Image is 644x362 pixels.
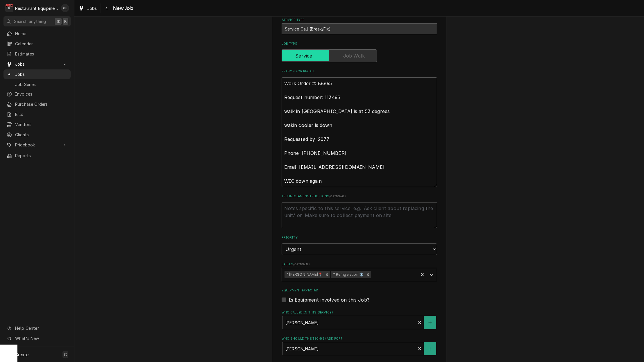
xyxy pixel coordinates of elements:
span: What's New [15,335,67,341]
label: Labels [282,262,437,267]
span: Help Center [15,325,67,331]
span: Search anything [14,18,46,24]
div: Reason For Recall [282,69,437,187]
a: Purchase Orders [3,99,71,109]
div: Remove ⁴ Refrigeration ❄️ [365,271,371,278]
svg: Create New Contact [428,347,432,351]
label: Who called in this service? [282,310,437,315]
span: Jobs [15,71,68,77]
label: Is Equipment involved on this Job? [289,296,369,303]
span: C [64,352,67,358]
span: Bills [15,111,68,117]
div: Service Call (Break/Fix) [282,23,437,34]
button: Navigate back [102,3,111,13]
div: ¹ [PERSON_NAME]📍 [285,271,324,278]
a: Reports [3,151,71,160]
span: Estimates [15,51,68,57]
a: Go to What's New [3,334,71,343]
div: Who called in this service? [282,310,437,329]
span: Vendors [15,121,68,128]
a: Go to Help Center [3,323,71,333]
label: Service Type [282,18,437,22]
span: ( optional ) [329,195,346,198]
a: Home [3,29,71,38]
a: Estimates [3,49,71,59]
a: Clients [3,130,71,139]
span: Purchase Orders [15,101,68,107]
label: Priority [282,235,437,240]
a: Go to Jobs [3,59,71,69]
div: Service Type [282,18,437,34]
button: Create New Contact [424,316,436,329]
textarea: Work Order #: 88865 Request number: 113465 walk in [GEOGRAPHIC_DATA] is at 53 degrees wakin coole... [282,77,437,187]
label: Reason For Recall [282,69,437,74]
span: Job Series [15,81,68,87]
button: Create New Contact [424,342,436,355]
a: Jobs [3,69,71,79]
span: Home [15,31,68,37]
button: Search anything⌘K [3,16,71,26]
a: Bills [3,110,71,119]
span: Jobs [87,5,97,11]
div: Restaurant Equipment Diagnostics's Avatar [5,4,13,12]
div: Remove ¹ Beckley📍 [324,271,330,278]
a: Invoices [3,89,71,99]
div: GB [61,4,69,12]
div: Gary Beaver's Avatar [61,4,69,12]
div: Restaurant Equipment Diagnostics [15,5,58,11]
div: Who should the tech(s) ask for? [282,336,437,355]
span: Jobs [15,61,59,67]
a: Go to Pricebook [3,140,71,150]
a: Vendors [3,120,71,129]
div: Priority [282,235,437,255]
span: Invoices [15,91,68,97]
svg: Create New Contact [428,321,432,325]
span: New Job [111,4,133,12]
span: Create [15,352,28,357]
span: ⌘ [56,18,60,24]
span: ( optional ) [293,263,310,266]
label: Technician Instructions [282,194,437,199]
span: Calendar [15,41,68,47]
span: Clients [15,132,68,138]
div: R [5,4,13,12]
span: Pricebook [15,142,59,148]
span: K [64,18,67,24]
div: Equipment Expected [282,288,437,303]
a: Calendar [3,39,71,49]
label: Job Type [282,42,437,46]
div: Job Type [282,42,437,62]
span: Reports [15,153,68,159]
div: Service [282,49,437,62]
div: Technician Instructions [282,194,437,228]
a: Job Series [3,80,71,89]
a: Jobs [76,3,99,13]
label: Who should the tech(s) ask for? [282,336,437,341]
div: ⁴ Refrigeration ❄️ [331,271,365,278]
label: Equipment Expected [282,288,437,293]
div: Labels [282,262,437,281]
